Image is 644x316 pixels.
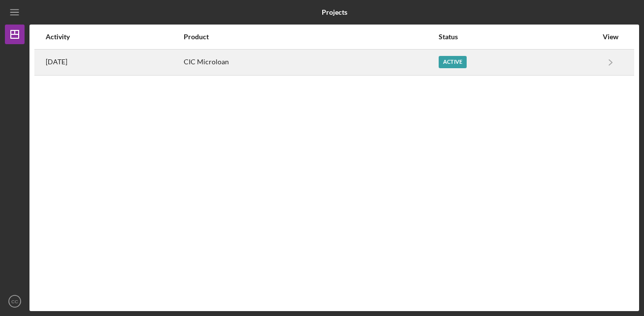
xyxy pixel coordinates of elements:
[5,291,25,311] button: CC
[46,33,183,41] div: Activity
[46,58,67,66] time: 2025-09-25 17:01
[322,8,347,16] b: Projects
[439,33,597,41] div: Status
[11,299,18,304] text: CC
[598,33,623,41] div: View
[184,33,437,41] div: Product
[184,50,437,75] div: CIC Microloan
[439,56,467,68] div: Active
